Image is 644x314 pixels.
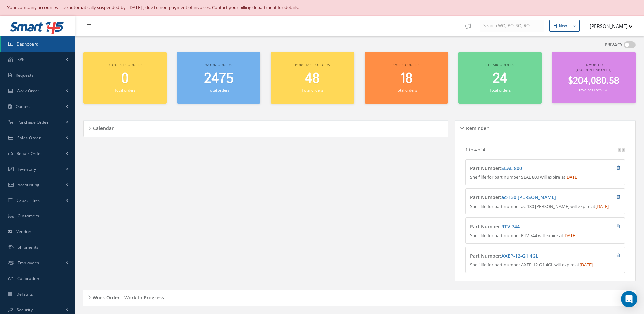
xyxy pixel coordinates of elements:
input: Search WO, PO, SO, RO [480,20,544,32]
h5: Reminder [464,123,489,132]
small: Total orders [114,88,135,93]
span: Requests orders [108,62,143,67]
span: Vendors [16,229,33,234]
span: 48 [305,69,320,88]
h4: Part Number [470,195,580,200]
span: : [500,252,538,259]
span: Dashboard [17,41,39,47]
span: Shipments [18,244,39,250]
small: Total orders [208,88,229,93]
span: Customers [18,213,39,219]
span: Defaults [16,291,33,297]
div: Your company account will be automatically suspended by "[DATE]", due to non-payment of invoices.... [7,4,637,11]
a: SEAL 800 [501,165,522,171]
a: AXEP-12-G1 4GL [501,252,538,259]
span: Capabilities [17,197,40,203]
a: Dashboard [1,36,75,52]
span: Calibration [17,276,39,281]
a: RTV 744 [501,223,520,230]
h5: Calendar [91,123,114,132]
span: Employees [18,260,39,266]
span: [DATE] [595,203,609,209]
a: Show Tips [462,16,480,36]
small: Total orders [302,88,323,93]
a: Requests orders 0 Total orders [83,52,167,104]
p: Shelf life for part number AXEP-12-G1 4GL will expire at [470,262,620,268]
a: Work orders 2475 Total orders [177,52,260,104]
a: Repair orders 24 Total orders [458,52,542,104]
h4: Part Number [470,224,580,230]
small: Total orders [396,88,417,93]
a: Invoiced (Current Month) $204,080.58 Invoices Total: 28 [552,52,636,104]
div: Open Intercom Messenger [621,291,637,307]
h4: Part Number [470,165,580,171]
span: KPIs [17,57,25,63]
a: ac-130 [PERSON_NAME] [501,194,556,200]
span: $204,080.58 [568,74,619,88]
p: Shelf life for part number ac-130 [PERSON_NAME] will expire at [470,203,620,210]
span: Work orders [205,62,232,67]
button: [PERSON_NAME] [583,19,633,33]
h5: Work Order - Work In Progress [91,293,164,301]
span: 2475 [204,69,234,88]
span: Security [17,307,33,313]
div: New [559,23,567,29]
span: Quotes [16,104,30,109]
small: Total orders [490,88,511,93]
span: [DATE] [565,174,578,180]
span: 0 [121,69,129,88]
span: Accounting [18,182,40,188]
span: : [500,194,556,200]
span: 18 [400,69,413,88]
span: Repair Order [17,151,42,156]
p: 1 to 4 of 4 [465,146,485,153]
span: Purchase orders [295,62,330,67]
span: Sales Order [17,135,41,141]
small: Invoices Total: 28 [579,87,608,92]
span: : [500,165,522,171]
span: Requests [16,72,34,78]
span: [DATE] [563,232,576,239]
h4: Part Number [470,253,580,259]
span: [DATE] [579,262,593,268]
p: Shelf life for part number RTV 744 will expire at [470,232,620,239]
span: Invoiced [585,62,603,67]
span: (Current Month) [576,67,611,72]
button: New [549,20,580,32]
span: Inventory [18,166,36,172]
span: Repair orders [485,62,514,67]
a: Sales orders 18 Total orders [365,52,448,104]
span: 24 [493,69,508,88]
p: Shelf life for part number SEAL 800 will expire at [470,174,620,181]
span: Purchase Order [17,119,49,125]
span: : [500,223,520,230]
a: Purchase orders 48 Total orders [271,52,354,104]
span: Work Order [17,88,40,94]
label: PRIVACY [605,41,623,48]
span: Sales orders [393,62,419,67]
